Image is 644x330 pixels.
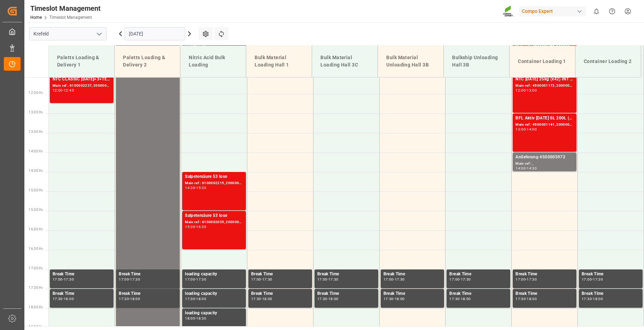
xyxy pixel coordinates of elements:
[30,15,42,20] a: Home
[119,278,129,281] div: 17:00
[317,278,327,281] div: 17:00
[63,297,64,300] div: -
[53,271,111,278] div: Break Time
[589,3,604,19] button: show 0 new notifications
[581,55,635,68] div: Container Loading 2
[515,278,526,281] div: 17:00
[383,278,394,281] div: 17:00
[592,297,593,300] div: -
[515,161,574,167] div: Main ref : ,
[251,271,309,278] div: Break Time
[318,51,372,71] div: Bulk Material Loading Hall 3C
[64,278,74,281] div: 17:30
[262,278,272,281] div: 17:30
[195,297,196,300] div: -
[64,89,74,92] div: 12:45
[29,305,43,309] span: 18:00 Hr
[383,290,442,297] div: Break Time
[29,188,43,192] span: 15:00 Hr
[317,290,375,297] div: Break Time
[185,173,243,180] div: Salpetersäure 53 lose
[515,290,574,297] div: Break Time
[515,154,574,161] div: Anlieferung 4500005972
[29,149,43,153] span: 14:00 Hr
[582,290,640,297] div: Break Time
[449,51,504,71] div: Bulkship Unloading Hall 3B
[195,278,196,281] div: -
[527,297,537,300] div: 18:00
[53,76,111,83] div: NTC CLASSIC [DATE]+3+TE 1200kg BB
[582,297,592,300] div: 17:30
[526,297,527,300] div: -
[251,278,261,281] div: 17:00
[515,89,526,92] div: 12:00
[119,271,177,278] div: Break Time
[526,167,527,170] div: -
[185,212,243,219] div: Salpetersäure 53 lose
[195,186,196,189] div: -
[53,83,111,89] div: Main ref : 6100002237, 2000001528
[461,297,471,300] div: 18:00
[327,297,328,300] div: -
[63,278,64,281] div: -
[54,51,109,71] div: Paletts Loading & Delivery 1
[196,317,206,320] div: 18:30
[119,297,129,300] div: 17:30
[261,278,262,281] div: -
[130,278,140,281] div: 17:30
[185,225,195,228] div: 15:30
[582,278,592,281] div: 17:00
[604,3,620,19] button: Help Center
[519,6,586,16] div: Compo Expert
[393,278,394,281] div: -
[328,297,339,300] div: 18:00
[592,278,593,281] div: -
[53,278,63,281] div: 17:00
[515,115,574,122] div: BFL Aktiv [DATE] SL 200L (x4) DEBFL Aktiv [DATE] SL 200L (x4) DE;BFL Ca SL 200L (x4) CL,ES,LAT MTO
[393,297,394,300] div: -
[593,297,603,300] div: 18:00
[29,130,43,134] span: 13:30 Hr
[395,278,405,281] div: 17:30
[120,51,174,71] div: Paletts Loading & Delivery 2
[503,5,514,17] img: Screenshot%202023-09-29%20at%2010.02.21.png_1712312052.png
[459,278,460,281] div: -
[515,167,526,170] div: 14:00
[196,186,206,189] div: 15:30
[185,219,243,225] div: Main ref : 6100002035, 2000001544
[515,76,574,83] div: NTC [DATE] 25kg (x42) INT MTO
[185,317,195,320] div: 18:00
[527,278,537,281] div: 17:30
[185,278,195,281] div: 17:00
[515,55,569,68] div: Container Loading 1
[29,325,43,329] span: 18:30 Hr
[526,278,527,281] div: -
[449,297,459,300] div: 17:30
[317,271,375,278] div: Break Time
[449,290,507,297] div: Break Time
[395,297,405,300] div: 18:00
[129,278,130,281] div: -
[125,27,185,40] input: DD.MM.YYYY
[185,180,243,186] div: Main ref : 6100002215, 2000001740
[195,317,196,320] div: -
[449,278,459,281] div: 17:00
[196,278,206,281] div: 17:30
[185,271,243,278] div: loading capacity
[459,297,460,300] div: -
[29,266,43,270] span: 17:00 Hr
[515,83,574,89] div: Main ref : 4500001172, 2000001248
[515,128,526,131] div: 13:00
[327,278,328,281] div: -
[129,297,130,300] div: -
[29,110,43,114] span: 13:00 Hr
[195,225,196,228] div: -
[383,271,442,278] div: Break Time
[53,89,63,92] div: 12:00
[527,167,537,170] div: 14:30
[251,297,261,300] div: 17:30
[94,29,104,39] button: open menu
[29,247,43,251] span: 16:30 Hr
[262,297,272,300] div: 18:00
[449,271,507,278] div: Break Time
